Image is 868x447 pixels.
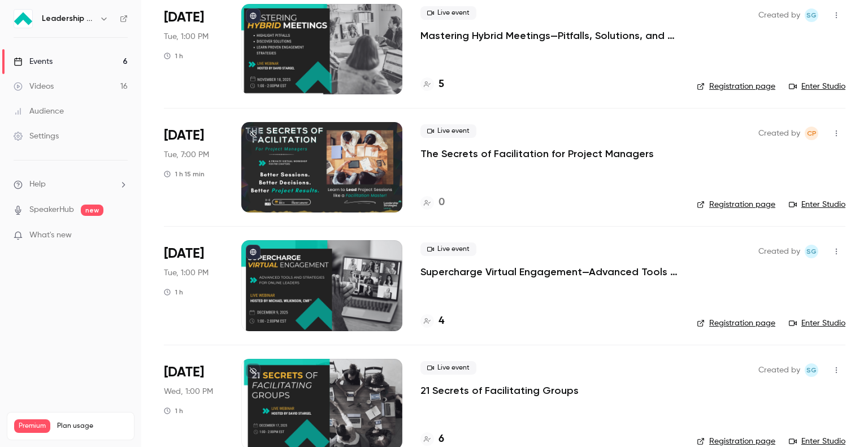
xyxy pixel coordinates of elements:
span: Created by [758,245,800,258]
div: 1 h [164,51,183,60]
div: Events [14,56,53,67]
h6: Leadership Strategies - 2025 Webinars [42,13,95,24]
div: Dec 2 Tue, 7:00 PM (America/New York) [164,122,223,212]
a: SpeakerHub [29,204,74,216]
a: 0 [420,195,445,210]
span: Premium [14,419,50,433]
span: [DATE] [164,245,204,263]
a: Supercharge Virtual Engagement—Advanced Tools and Strategies for Online Leaders [420,265,679,279]
h4: 5 [439,77,444,92]
span: Chyenne Pastrana [805,127,818,140]
a: Registration page [697,199,775,210]
span: [DATE] [164,8,204,27]
li: help-dropdown-opener [14,179,128,190]
a: Registration page [697,436,775,447]
span: SG [806,363,817,377]
div: 1 h [164,406,183,415]
span: SG [806,8,817,22]
span: CP [807,127,817,140]
span: Live event [420,361,476,375]
span: What's new [29,229,72,241]
div: 1 h [164,288,183,297]
span: Help [29,179,46,190]
span: Live event [420,124,476,138]
h4: 6 [439,432,444,447]
span: Shay Gant [805,8,818,22]
span: [DATE] [164,363,204,381]
iframe: Noticeable Trigger [114,231,128,241]
a: Enter Studio [789,199,845,210]
span: Tue, 7:00 PM [164,149,209,160]
a: Mastering Hybrid Meetings—Pitfalls, Solutions, and Proven Engagement Strategies [420,29,679,42]
span: Created by [758,8,800,22]
a: 4 [420,314,444,329]
a: 6 [420,432,444,447]
div: 1 h 15 min [164,170,205,179]
a: The Secrets of Facilitation for Project Managers [420,147,654,160]
span: Created by [758,127,800,140]
span: SG [806,245,817,258]
span: new [81,205,103,216]
span: Created by [758,363,800,377]
h4: 0 [439,195,445,210]
a: Enter Studio [789,318,845,329]
span: Live event [420,242,476,256]
img: Leadership Strategies - 2025 Webinars [14,10,32,28]
a: Registration page [697,318,775,329]
span: Live event [420,6,476,20]
div: Dec 9 Tue, 1:00 PM (America/New York) [164,240,223,331]
div: Audience [14,106,64,117]
span: Plan usage [57,422,127,431]
div: Nov 18 Tue, 1:00 PM (America/New York) [164,4,223,94]
a: 5 [420,77,444,92]
a: Registration page [697,81,775,92]
span: Shay Gant [805,245,818,258]
span: Wed, 1:00 PM [164,386,213,397]
span: [DATE] [164,127,204,145]
a: Enter Studio [789,436,845,447]
span: Tue, 1:00 PM [164,267,209,279]
div: Videos [14,81,54,92]
a: Enter Studio [789,81,845,92]
div: Settings [14,131,59,142]
h4: 4 [439,314,444,329]
a: 21 Secrets of Facilitating Groups [420,384,579,397]
span: Shay Gant [805,363,818,377]
span: Tue, 1:00 PM [164,31,209,42]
